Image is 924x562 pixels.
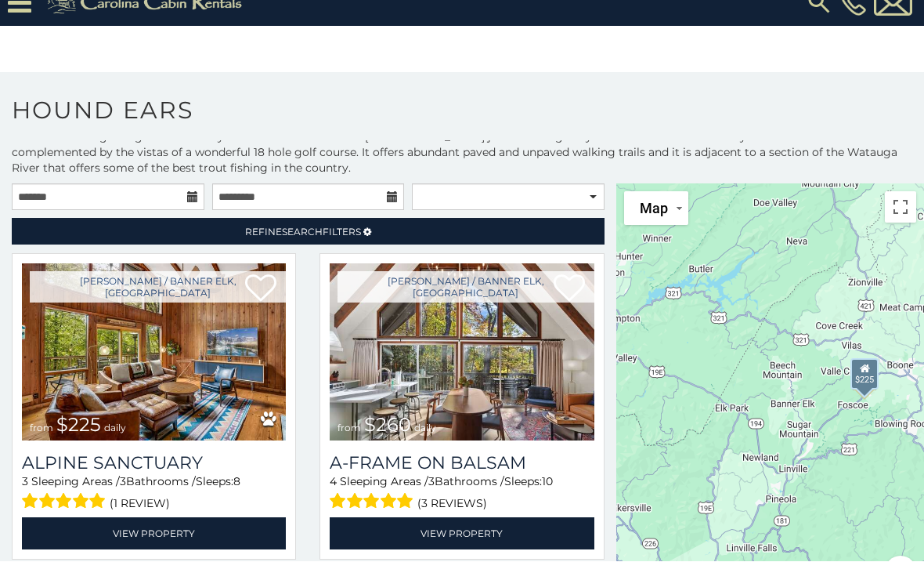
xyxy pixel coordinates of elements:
[428,475,435,489] span: 3
[245,227,361,238] span: Refine Filters
[337,422,361,434] span: from
[30,422,53,434] span: from
[330,264,594,441] img: A-Frame on Balsam
[233,475,240,489] span: 8
[885,192,916,223] button: Toggle fullscreen view
[542,475,553,489] span: 10
[330,475,337,489] span: 4
[640,201,668,217] span: Map
[282,227,323,238] span: Search
[12,219,605,245] a: RefineSearchFilters
[330,453,594,474] a: A-Frame on Balsam
[22,474,286,514] div: Sleeping Areas / Bathrooms / Sleeps:
[364,414,411,437] span: $260
[120,475,126,489] span: 3
[330,264,594,441] a: A-Frame on Balsam from $260 daily
[110,494,170,514] span: (1 review)
[417,494,487,514] span: (3 reviews)
[22,264,286,441] a: Alpine Sanctuary from $225 daily
[337,272,594,303] a: [PERSON_NAME] / Banner Elk, [GEOGRAPHIC_DATA]
[414,422,436,434] span: daily
[330,474,594,514] div: Sleeping Areas / Bathrooms / Sleeps:
[22,453,286,474] a: Alpine Sanctuary
[22,475,28,489] span: 3
[851,359,879,390] div: $225
[30,272,286,303] a: [PERSON_NAME] / Banner Elk, [GEOGRAPHIC_DATA]
[330,518,594,550] a: View Property
[624,192,688,226] button: Change map style
[22,518,286,550] a: View Property
[22,264,286,441] img: Alpine Sanctuary
[104,422,126,434] span: daily
[56,414,101,437] span: $225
